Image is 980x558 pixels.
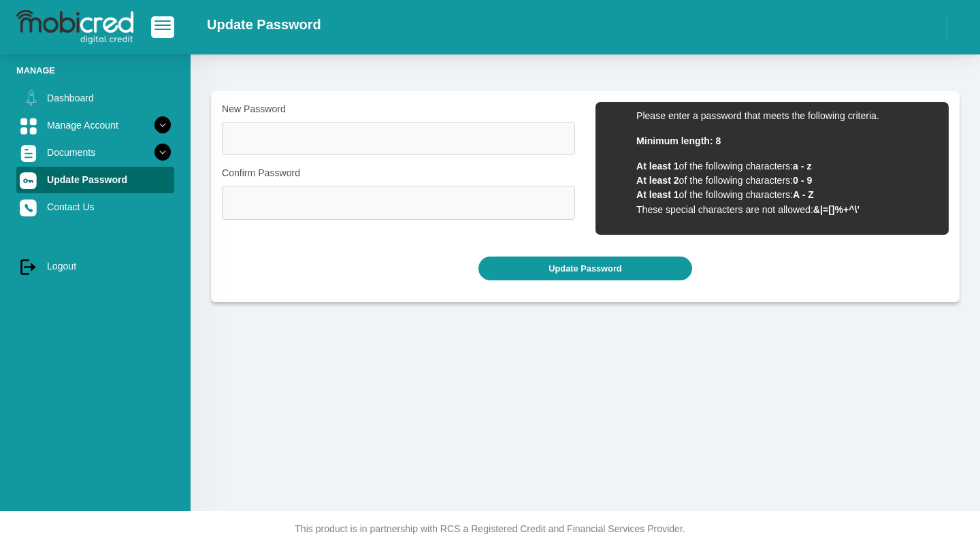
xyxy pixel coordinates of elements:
[636,175,679,186] b: At least 2
[222,102,575,116] label: New Password
[16,112,174,138] a: Manage Account
[636,189,679,200] b: At least 1
[793,161,811,171] b: a - z
[636,188,935,202] li: of the following characters:
[16,85,174,111] a: Dashboard
[112,522,868,536] p: This product is in partnership with RCS a Registered Credit and Financial Services Provider.
[16,64,174,77] li: Manage
[813,204,860,215] b: &|=[]%+^\'
[16,139,174,165] a: Documents
[793,175,812,186] b: 0 - 9
[16,10,133,44] img: logo-mobicred.svg
[636,203,935,217] li: These special characters are not allowed:
[222,186,575,219] input: Confirm Password
[16,194,174,220] a: Contact Us
[16,253,174,279] a: Logout
[636,174,935,188] li: of the following characters:
[16,167,174,193] a: Update Password
[478,257,691,280] button: Update Password
[222,122,575,155] input: Enter new Password
[636,109,935,123] li: Please enter a password that meets the following criteria.
[636,161,679,171] b: At least 1
[222,166,575,180] label: Confirm Password
[636,135,721,146] b: Minimum length: 8
[793,189,814,200] b: A - Z
[636,159,935,174] li: of the following characters:
[207,16,321,33] h2: Update Password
